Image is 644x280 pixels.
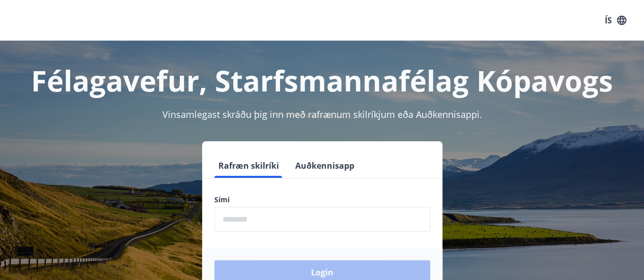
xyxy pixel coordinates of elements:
button: Auðkennisapp [291,153,358,178]
button: ÍS [599,11,632,29]
button: Rafræn skilríki [214,153,283,178]
span: Vinsamlegast skráðu þig inn með rafrænum skilríkjum eða Auðkennisappi. [162,108,482,120]
label: Sími [214,195,430,205]
h1: Félagavefur, Starfsmannafélag Kópavogs [12,61,632,100]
